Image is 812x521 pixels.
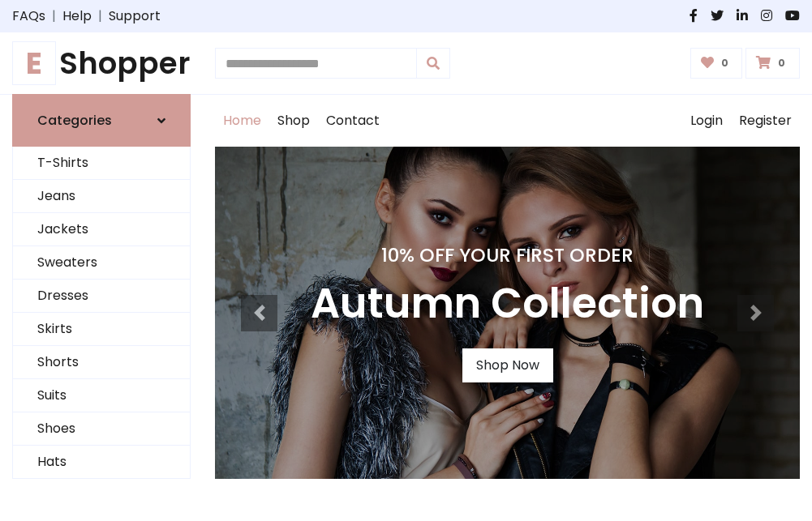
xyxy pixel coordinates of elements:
[462,348,553,382] a: Shop Now
[13,280,190,313] a: Dresses
[269,95,318,147] a: Shop
[13,180,190,213] a: Jeans
[318,95,388,147] a: Contact
[62,6,92,26] a: Help
[13,346,190,379] a: Shorts
[12,6,45,26] a: FAQs
[731,95,800,147] a: Register
[13,147,190,180] a: T-Shirts
[13,379,190,412] a: Suits
[13,412,190,446] a: Shoes
[690,48,743,79] a: 0
[12,45,191,81] a: EShopper
[215,95,269,147] a: Home
[37,113,112,128] h6: Categories
[774,56,789,70] span: 0
[13,446,190,479] a: Hats
[745,48,800,79] a: 0
[109,6,161,26] a: Support
[45,6,62,26] span: |
[13,313,190,346] a: Skirts
[12,45,191,81] h1: Shopper
[13,246,190,280] a: Sweaters
[12,94,191,147] a: Categories
[311,244,704,267] h4: 10% Off Your First Order
[13,213,190,246] a: Jackets
[717,56,733,70] span: 0
[92,6,109,26] span: |
[12,41,56,85] span: E
[311,280,704,329] h3: Autumn Collection
[682,95,731,147] a: Login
